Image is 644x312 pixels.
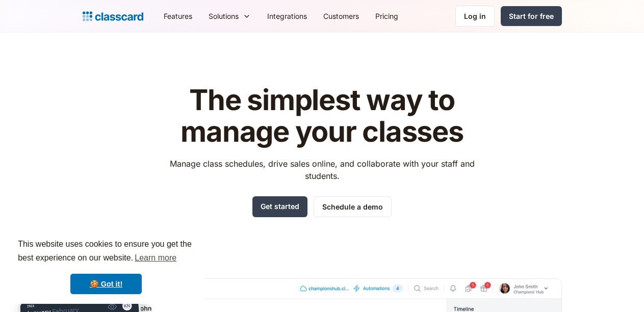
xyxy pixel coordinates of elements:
a: Customers [315,5,367,28]
div: cookieconsent [8,228,204,304]
div: Start for free [509,11,554,21]
a: Logo [83,9,143,23]
a: dismiss cookie message [70,274,142,294]
a: Get started [252,196,307,217]
span: This website uses cookies to ensure you get the best experience on our website. [18,238,194,266]
a: Schedule a demo [314,196,392,217]
a: Integrations [259,5,315,28]
a: learn more about cookies [133,250,178,266]
a: Log in [455,6,495,27]
div: Solutions [209,11,239,21]
div: Log in [464,11,486,21]
p: Manage class schedules, drive sales online, and collaborate with your staff and students. [160,158,484,182]
h1: The simplest way to manage your classes [160,85,484,147]
a: Start for free [501,6,562,26]
a: Features [156,5,200,28]
a: Pricing [367,5,406,28]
